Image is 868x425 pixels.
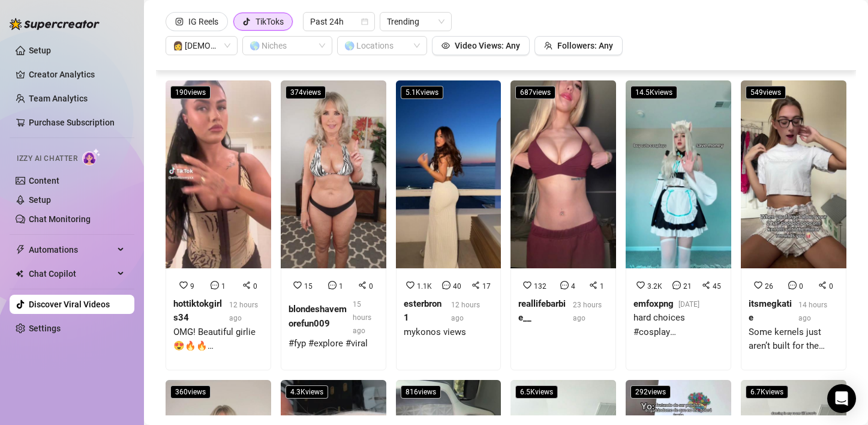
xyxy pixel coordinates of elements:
span: heart [179,281,188,289]
span: 3.2K [647,282,662,291]
span: 6.7K views [746,385,788,399]
span: Video Views: Any [455,41,520,50]
span: 1 [221,282,226,291]
span: Past 24h [310,13,368,31]
div: hard choices #cosplay #vanillacosplay #nekopara #foryou [633,311,723,339]
span: 15 hours ago [353,300,371,335]
img: logo-BBDzfeDw.svg [10,18,100,30]
span: 23 hours ago [573,301,602,322]
div: TikToks [256,13,284,31]
span: message [328,281,337,289]
div: IG Reels [188,13,218,31]
span: 360 views [170,385,211,399]
span: 0 [799,282,803,291]
span: heart [754,281,762,289]
div: Some kernels just aren’t built for the microwave🍿 #humour #relatable #fyp [749,325,839,354]
a: Settings [29,324,61,333]
a: 14.5Kviewshard choices #cosplay #vanillacosplay #nekopara #foryou 3.2K2145emfoxpng[DATE]hard choi... [626,80,731,370]
span: 15 [304,282,313,291]
img: mykonos views [396,80,501,268]
div: #fyp #explore #viral [289,337,379,351]
span: heart [406,281,415,289]
div: Open Intercom Messenger [827,384,856,413]
span: share-alt [471,281,480,289]
span: message [442,281,450,289]
span: heart [523,281,531,289]
span: message [560,281,569,289]
a: 687views13241reallifebarbie__23 hours ago [510,80,616,370]
span: message [788,281,797,289]
a: Team Analytics [29,94,88,103]
span: eye [441,41,450,50]
span: 0 [253,282,257,291]
strong: hottiktokgirls34 [173,298,222,324]
span: 26 [765,282,773,291]
span: team [544,41,552,50]
img: AI Chatter [82,148,101,166]
span: 190 views [170,86,211,99]
span: Trending [387,13,444,31]
a: 5.1Kviewsmykonos views 1.1K4017esterbron112 hours agomykonos views [396,80,501,370]
span: thunderbolt [16,245,25,255]
strong: itsmegkatie [749,298,792,324]
span: 0 [829,282,833,291]
button: Followers: Any [534,36,623,55]
a: Discover Viral Videos [29,300,110,309]
a: Creator Analytics [29,65,125,84]
span: share-alt [242,281,251,289]
strong: blondeshavemorefun009 [289,304,347,329]
span: 5.1K views [401,86,443,99]
span: 292 views [630,385,671,399]
span: calendar [361,18,368,25]
strong: emfoxpng [633,298,674,309]
span: 40 [453,282,461,291]
div: mykonos views [404,325,494,340]
a: Setup [29,46,51,55]
a: Setup [29,195,51,205]
span: 6.5K views [515,385,558,399]
span: 👩 Female [173,37,230,55]
a: 374views#fyp #explore #viral 1510blondeshavemorefun00915 hours ago#fyp #explore #viral [281,80,386,370]
span: share-alt [702,281,710,289]
span: share-alt [818,281,827,289]
span: 549 views [746,86,786,99]
span: heart [293,281,302,289]
span: 687 views [515,86,555,99]
span: [DATE] [678,300,699,309]
span: 14 hours ago [798,301,827,322]
img: OMG! Beautiful girlie😍🔥🔥 @Ellietoveyxx #beauty #ukgirls #amazing #fyp #viral [166,80,271,268]
span: share-alt [589,281,597,289]
span: 1.1K [417,282,432,291]
span: 12 hours ago [229,301,258,322]
span: 0 [369,282,373,291]
div: OMG! Beautiful girlie😍🔥🔥 @Ellietoveyxx #beauty #ukgirls #amazing #fyp #viral [173,325,263,354]
span: message [211,281,219,289]
span: 45 [713,282,721,291]
span: Izzy AI Chatter [17,153,77,164]
strong: reallifebarbie__ [518,298,566,324]
button: Video Views: Any [432,36,530,55]
a: Content [29,176,59,185]
span: 132 [534,282,546,291]
span: 21 [683,282,692,291]
img: Chat Copilot [16,270,23,278]
a: Purchase Subscription [29,118,115,127]
a: Chat Monitoring [29,214,91,224]
img: hard choices #cosplay #vanillacosplay #nekopara #foryou [626,80,731,268]
span: Automations [29,240,114,259]
span: instagram [175,17,184,26]
span: 12 hours ago [451,301,480,322]
span: 1 [600,282,604,291]
a: 549viewsSome kernels just aren’t built for the microwave🍿 #humour #relatable #fyp 2600itsmegkatie... [741,80,846,370]
img: Some kernels just aren’t built for the microwave🍿 #humour #relatable #fyp [741,80,846,268]
span: 17 [482,282,491,291]
span: 816 views [401,385,441,399]
span: 4 [571,282,575,291]
span: 1 [339,282,343,291]
span: share-alt [358,281,367,289]
strong: esterbron1 [404,298,441,324]
a: 190viewsOMG! Beautiful girlie😍🔥🔥 @Ellietoveyxx #beauty #ukgirls #amazing #fyp #viral 910hottiktok... [166,80,271,370]
span: 14.5K views [630,86,677,99]
span: 4.3K views [286,385,328,399]
span: 374 views [286,86,326,99]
